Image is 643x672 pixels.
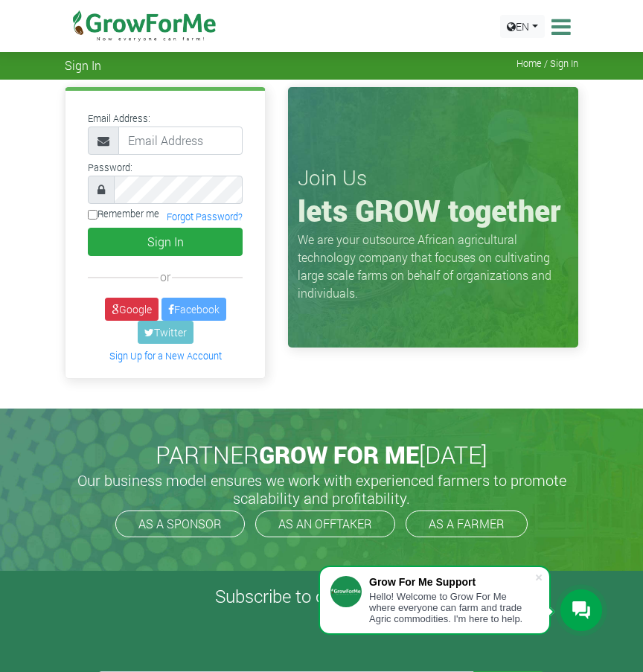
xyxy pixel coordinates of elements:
[118,127,243,155] input: Email Address
[88,268,243,286] div: or
[88,228,243,256] button: Sign In
[500,15,545,38] a: EN
[255,511,395,537] a: AS AN OFFTAKER
[105,298,159,321] a: Google
[88,210,97,220] input: Remember me
[406,511,528,537] a: AS A FARMER
[298,165,569,191] h3: Join Us
[19,586,624,607] h4: Subscribe to our Newsletter
[369,591,534,624] div: Hello! Welcome to Grow For Me where everyone can farm and trade Agric commodities. I'm here to help.
[369,576,534,588] div: Grow For Me Support
[88,112,150,126] label: Email Address:
[167,211,243,223] a: Forgot Password?
[109,350,222,362] a: Sign Up for a New Account
[298,231,569,302] p: We are your outsource African agricultural technology company that focuses on cultivating large s...
[88,161,132,175] label: Password:
[298,193,569,228] h1: lets GROW together
[88,207,159,221] label: Remember me
[65,58,101,72] span: Sign In
[71,441,572,469] h2: PARTNER [DATE]
[516,58,578,69] span: Home / Sign In
[98,613,324,671] iframe: reCAPTCHA
[115,511,245,537] a: AS A SPONSOR
[68,471,575,507] h5: Our business model ensures we work with experienced farmers to promote scalability and profitabil...
[259,438,419,470] span: GROW FOR ME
